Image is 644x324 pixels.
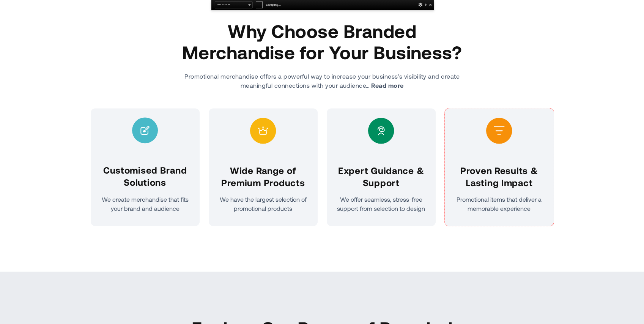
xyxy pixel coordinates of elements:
[336,164,427,189] h3: Expert Guidance & Support
[454,195,545,213] p: Promotional items that deliver a memorable experience
[428,2,433,8] div: Close and Stop Picking
[336,195,427,213] p: We offer seamless, stress-free support from selection to design
[218,164,309,189] h3: Wide Range of Premium Products
[132,117,158,144] img: Customised Brand Solutions
[371,81,403,90] span: Read more
[417,2,422,8] div: Options
[180,20,464,63] h2: Why Choose Branded Merchandise for Your Business?
[218,195,309,213] p: We have the largest selection of promotional products
[265,2,280,8] div: Sampling...
[184,73,460,89] span: Promotional merchandise offers a powerful way to increase your business’s visibility and create m...
[424,2,428,8] div: Collapse This Panel
[250,117,276,144] img: Wide Range of Premium Products
[100,195,191,213] p: We create merchandise that fits your brand and audience
[454,164,545,189] h3: Proven Results & Lasting Impact
[100,164,191,188] h3: Customised Brand Solutions
[368,117,394,144] img: Expert Guidance & Support
[486,117,512,144] img: Proven Results & Lasting Impact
